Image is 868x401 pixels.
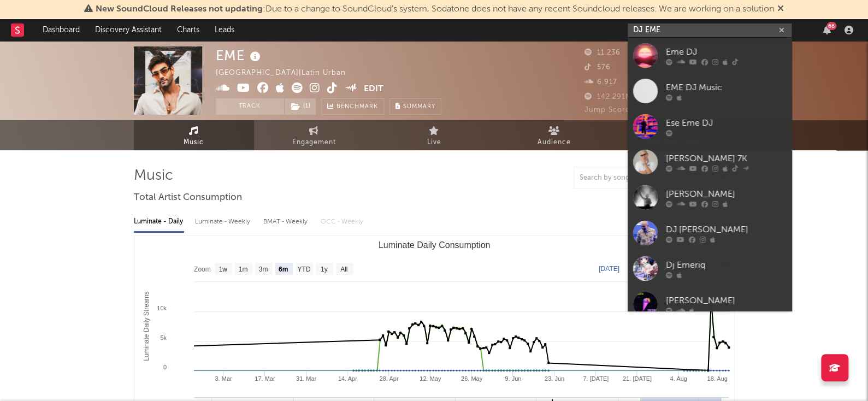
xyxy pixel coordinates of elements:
span: Total Artist Consumption [134,191,242,204]
div: Eme DJ [666,45,786,58]
a: Leads [207,19,242,41]
div: [GEOGRAPHIC_DATA] | Latin Urban [216,67,358,80]
a: [PERSON_NAME] 7K [628,144,792,180]
div: EME DJ Music [666,81,786,94]
text: 18. Aug [707,375,727,382]
button: (1) [285,98,316,115]
text: 14. Apr [338,375,357,382]
text: 3m [258,266,268,273]
text: 4. Aug [670,375,687,382]
text: 9. Jun [505,375,521,382]
div: 66 [826,22,836,30]
div: EME [216,46,263,64]
text: 26. May [460,375,482,382]
text: YTD [297,266,310,273]
a: Dj Emeriq [628,251,792,286]
a: Dashboard [35,19,87,41]
text: 3. Mar [215,375,232,382]
text: 10k [157,305,167,311]
span: Audience [538,136,571,149]
text: 23. Jun [544,375,564,382]
span: 6.917 [584,79,617,86]
div: [PERSON_NAME] [666,187,786,200]
button: Summary [389,98,441,115]
text: Luminate Daily Streams [143,291,150,361]
div: DJ [PERSON_NAME] [666,223,786,236]
button: 66 [823,26,831,34]
div: BMAT - Weekly [263,213,310,231]
a: Discovery Assistant [87,19,169,41]
text: 0 [163,364,166,370]
div: Dj Emeriq [666,258,786,272]
div: [PERSON_NAME] 7K [666,152,786,165]
text: 31. Mar [296,375,316,382]
a: DJ [PERSON_NAME] [628,215,792,251]
div: [PERSON_NAME] [666,294,786,307]
a: Playlists/Charts [615,120,735,150]
span: Music [184,136,204,149]
text: 5k [160,334,167,341]
text: Luminate Daily Consumption [378,240,490,250]
div: Ese Eme DJ [666,116,786,129]
text: All [340,266,347,273]
input: Search by song name or URL [574,174,689,182]
text: [DATE] [599,265,619,273]
span: Summary [403,104,435,110]
input: Search for artists [628,23,792,37]
a: [PERSON_NAME] [628,180,792,215]
a: Live [374,120,494,150]
a: Audience [494,120,615,150]
div: Luminate - Daily [134,213,184,231]
a: Engagement [254,120,374,150]
text: 6m [278,266,287,273]
a: Eme DJ [628,38,792,73]
a: Benchmark [321,98,384,115]
text: 21. [DATE] [622,375,651,382]
text: 12. May [420,375,441,382]
span: Jump Score: 54.9 [584,107,649,114]
span: New SoundCloud Releases not updating [96,5,263,14]
a: [PERSON_NAME] [628,286,792,322]
span: 576 [584,64,611,71]
span: : Due to a change to SoundCloud's system, Sodatone does not have any recent Soundcloud releases. ... [96,5,774,14]
text: 28. Apr [379,375,398,382]
text: 1y [320,266,327,273]
a: Ese Eme DJ [628,109,792,144]
text: 17. Mar [255,375,275,382]
text: 7. [DATE] [583,375,609,382]
text: Zoom [194,266,211,273]
text: 1w [219,266,227,273]
button: Track [216,98,284,115]
div: Luminate - Weekly [195,213,252,231]
span: Dismiss [777,5,784,14]
span: 11.236 [584,49,621,56]
span: Engagement [292,136,336,149]
button: Edit [364,82,383,96]
span: 142.291 Monthly Listeners [584,93,692,101]
a: EME DJ Music [628,73,792,109]
span: Live [427,136,441,149]
a: Charts [169,19,207,41]
span: Benchmark [336,101,378,114]
a: Music [134,120,254,150]
span: ( 1 ) [284,98,316,115]
text: 1m [238,266,247,273]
